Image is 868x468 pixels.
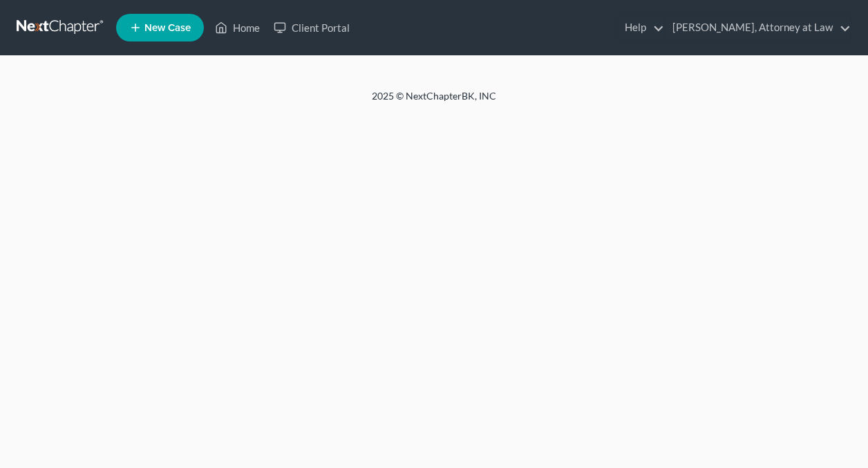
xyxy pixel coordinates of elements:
[208,15,267,40] a: Home
[40,89,828,114] div: 2025 © NextChapterBK, INC
[267,15,357,40] a: Client Portal
[116,14,204,41] new-legal-case-button: New Case
[666,15,851,40] a: [PERSON_NAME], Attorney at Law
[618,15,664,40] a: Help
